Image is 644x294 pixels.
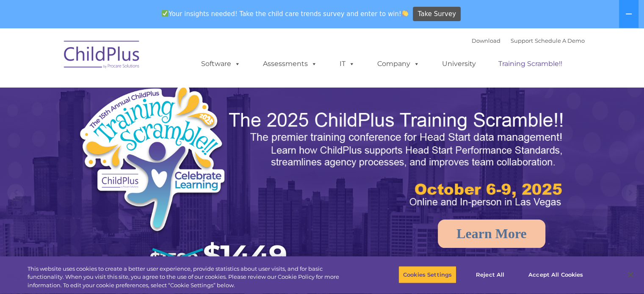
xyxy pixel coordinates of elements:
[158,5,412,22] span: Your insights needed! Take the child care trends survey and enter to win!
[413,7,461,22] a: Take Survey
[621,265,640,284] button: Close
[464,266,517,283] button: Reject All
[398,266,456,283] button: Cookies Settings
[434,55,484,72] a: University
[535,37,585,44] a: Schedule A Demo
[60,35,144,77] img: ChildPlus by Procare Solutions
[193,55,249,72] a: Software
[28,265,354,290] div: This website uses cookies to create a better user experience, provide statistics about user visit...
[118,91,154,97] span: Phone number
[369,55,428,72] a: Company
[472,37,500,44] a: Download
[418,7,456,22] span: Take Survey
[472,37,585,44] font: |
[438,220,545,248] a: Learn More
[511,37,533,44] a: Support
[331,55,363,72] a: IT
[402,10,408,16] img: 👏
[254,55,326,72] a: Assessments
[118,56,144,62] span: Last name
[162,10,168,16] img: ✅
[490,55,571,72] a: Training Scramble!!
[524,266,588,283] button: Accept All Cookies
